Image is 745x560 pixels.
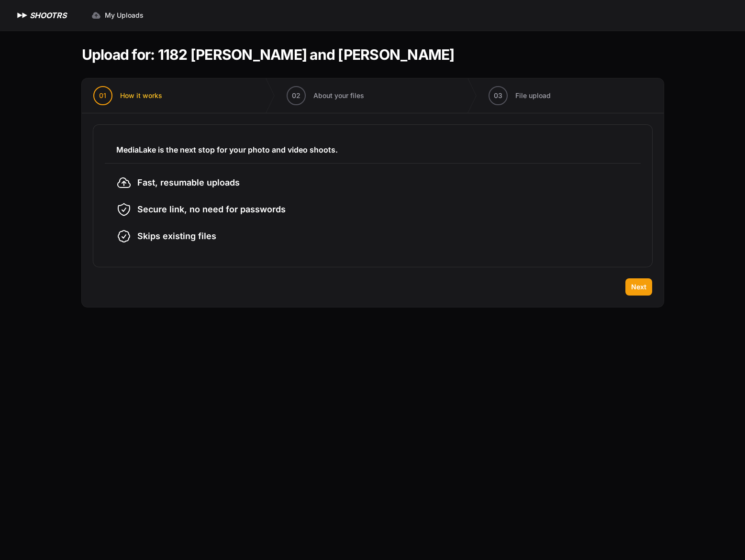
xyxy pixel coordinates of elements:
[120,91,162,100] span: How it works
[86,7,149,24] a: My Uploads
[116,144,629,155] h3: MediaLake is the next stop for your photo and video shoots.
[82,46,455,63] h1: Upload for: 1182 [PERSON_NAME] and [PERSON_NAME]
[30,10,67,21] h1: SHOOTRS
[15,10,67,21] a: SHOOTRS SHOOTRS
[292,91,300,100] span: 02
[105,11,144,20] span: My Uploads
[137,176,240,189] span: Fast, resumable uploads
[15,10,30,21] img: SHOOTRS
[313,91,364,100] span: About your files
[82,78,174,113] button: 01 How it works
[625,278,652,296] button: Next
[515,91,551,100] span: File upload
[631,282,646,292] span: Next
[477,78,562,113] button: 03 File upload
[494,91,502,100] span: 03
[137,230,216,243] span: Skips existing files
[275,78,376,113] button: 02 About your files
[99,91,106,100] span: 01
[137,203,286,216] span: Secure link, no need for passwords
